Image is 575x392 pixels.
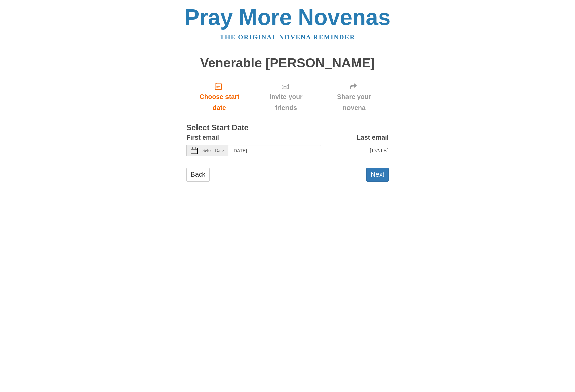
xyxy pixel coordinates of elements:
[186,124,389,132] h3: Select Start Date
[202,148,224,153] span: Select Date
[186,56,389,70] h1: Venerable [PERSON_NAME]
[259,91,313,113] span: Invite your friends
[220,34,355,41] a: The original novena reminder
[185,5,391,30] a: Pray More Novenas
[186,77,252,117] a: Choose start date
[370,147,389,154] span: [DATE]
[186,132,219,143] label: First email
[186,168,210,182] a: Back
[366,168,389,182] button: Next
[357,132,389,143] label: Last email
[193,91,246,113] span: Choose start date
[326,91,382,113] span: Share your novena
[252,77,320,117] div: Click "Next" to confirm your start date first.
[320,77,389,117] div: Click "Next" to confirm your start date first.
